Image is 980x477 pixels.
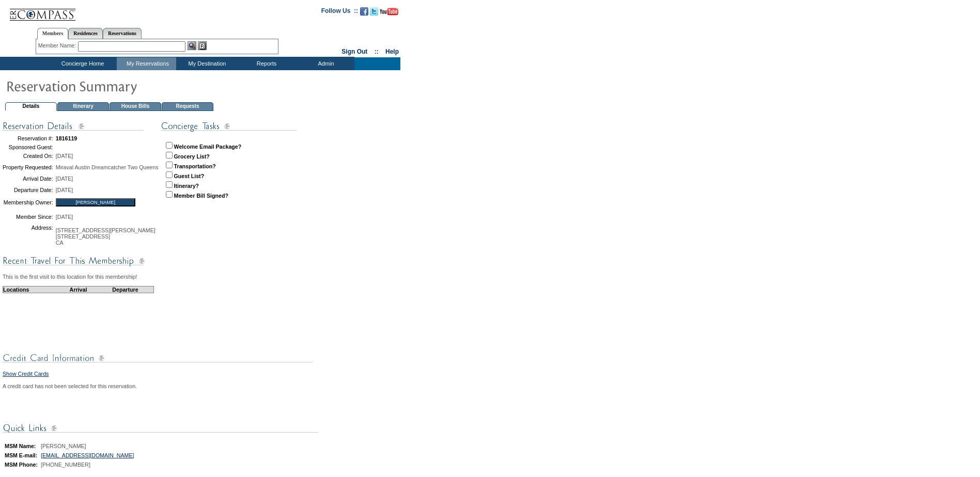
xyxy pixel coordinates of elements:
td: Sponsored Guest: [3,144,53,150]
div: A credit card has not been selected for this reservation. [3,383,317,389]
span: This is the first visit to this location for this membership! [3,274,137,280]
span: [DATE] [56,176,73,182]
strong: Package? [216,144,242,150]
a: Sign Out [341,48,367,55]
strong: Grocery List? [174,153,210,160]
input: [PERSON_NAME] [56,198,135,206]
img: subTtlConResDetails.gif [3,120,145,133]
span: [STREET_ADDRESS][PERSON_NAME] [STREET_ADDRESS] CA [56,227,155,246]
a: [EMAIL_ADDRESS][DOMAIN_NAME] [41,452,134,458]
a: Become our fan on Facebook [360,10,368,17]
td: Address: [3,225,53,248]
img: Follow us on Twitter [370,7,378,15]
span: [PERSON_NAME] [41,443,86,449]
span: 1816119 [56,135,77,141]
td: Itinerary [57,102,109,111]
td: House Bills [110,102,161,111]
a: Show Credit Cards [3,371,49,377]
img: Subscribe to our YouTube Channel [380,8,398,15]
img: Reservations [198,41,207,50]
td: Reports [236,57,295,70]
a: Help [385,48,399,55]
td: Arrival [59,286,97,293]
img: subTtlConQuickLinks.gif [3,422,318,435]
td: My Destination [176,57,236,70]
a: Residences [68,28,103,39]
span: Miraval Austin Dreamcatcher Two Queens [56,164,159,170]
strong: Itinerary? [174,183,199,189]
span: [DATE] [56,153,73,159]
strong: Member Bill Signed? [174,193,228,199]
span: [DATE] [56,187,73,193]
img: pgTtlResSummary.gif [6,75,212,96]
td: Follow Us :: [321,6,358,19]
img: Become our fan on Facebook [360,7,368,15]
a: Members [37,28,69,39]
td: Arrival Date: [3,173,53,184]
div: Member Name: [38,41,78,50]
td: Requests [162,102,213,111]
td: Property Requested: [3,162,53,173]
td: Departure Date: [3,184,53,196]
span: [PHONE_NUMBER] [41,462,90,468]
td: Membership Owner: [3,196,53,210]
b: MSM Phone: [5,462,38,468]
b: MSM Name: [5,443,36,449]
img: subTtlConTasks.gif [161,120,297,133]
b: MSM E-mail: [5,452,37,458]
td: Details [5,102,57,111]
span: [DATE] [56,214,73,220]
strong: Guest List? [174,173,205,179]
td: Member Since: [3,210,53,225]
img: subTtlCreditCard.gif [3,352,313,364]
img: View [188,41,196,50]
td: Admin [295,57,354,70]
a: Follow us on Twitter [370,10,378,17]
td: Created On: [3,150,53,162]
a: Reservations [103,28,142,39]
td: Reservation #: [3,133,53,144]
td: Departure [97,286,154,293]
td: My Reservations [117,57,176,70]
span: :: [375,48,379,55]
strong: Transportation? [174,163,216,169]
a: Subscribe to our YouTube Channel [380,10,398,17]
td: Concierge Home [46,57,117,70]
img: subTtlConRecTravel.gif [3,255,145,267]
td: Locations [3,286,60,293]
strong: Welcome Email [174,144,214,150]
